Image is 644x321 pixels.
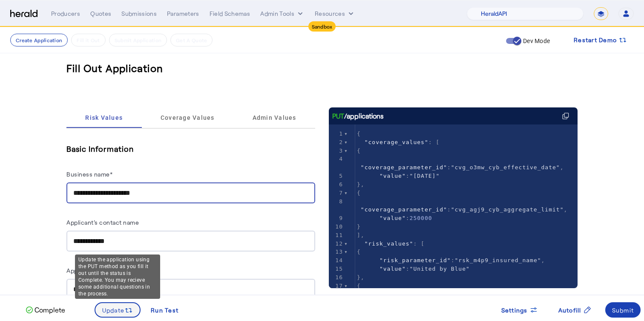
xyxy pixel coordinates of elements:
div: 16 [329,273,344,282]
h3: Fill Out Application [66,61,163,75]
button: Get A Quote [170,34,213,46]
button: internal dropdown menu [260,9,305,18]
div: 5 [329,172,344,180]
span: Update [102,306,125,315]
span: Settings [501,306,528,315]
div: 6 [329,180,344,189]
span: "United by Blue" [410,266,470,272]
span: "rsk_m4p9_insured_name" [455,257,541,263]
span: { [357,249,361,255]
span: : [ [357,139,440,145]
div: 1 [329,130,344,138]
span: Restart Demo [574,35,617,45]
span: "value" [379,266,406,272]
button: Settings [494,302,545,318]
label: Business name* [66,171,112,178]
span: { [357,147,361,154]
button: Create Application [10,34,68,46]
div: 13 [329,248,344,256]
span: PUT [332,111,344,121]
label: Applicant's email address [66,267,139,274]
div: 17 [329,282,344,290]
span: { [357,130,361,137]
span: Coverage Values [161,115,215,121]
div: Producers [51,9,80,18]
div: 12 [329,240,344,248]
span: Admin Values [253,115,296,121]
div: 2 [329,138,344,147]
span: Risk Values [85,115,123,121]
label: Applicant's contact name [66,219,139,226]
span: : [ [357,240,425,247]
span: : [357,173,440,179]
span: "coverage_parameter_id" [361,206,447,213]
div: /applications [332,111,384,121]
span: }, [357,181,365,188]
span: "risk_values" [365,240,414,247]
span: "cvg_o3mw_cyb_effective_date" [451,164,560,171]
div: Run Test [151,306,178,315]
span: "risk_parameter_id" [379,257,451,263]
div: 15 [329,265,344,273]
span: "coverage_parameter_id" [361,164,447,171]
span: "cvg_agj9_cyb_aggregate_limit" [451,206,564,213]
div: 3 [329,147,344,155]
span: : , [357,198,567,213]
button: Restart Demo [567,32,634,48]
div: 7 [329,189,344,197]
span: 250000 [410,215,432,221]
h5: Basic Information [66,142,315,155]
span: "value" [379,173,406,179]
button: Run Test [144,302,185,318]
p: Complete [33,305,65,315]
span: }, [357,274,365,281]
button: Resources dropdown menu [315,9,355,18]
button: Autofill [552,302,598,318]
div: 14 [329,256,344,265]
span: } [357,223,361,230]
span: { [357,190,361,196]
div: 10 [329,223,344,231]
span: { [357,283,361,289]
span: "value" [379,215,406,221]
div: Field Schemas [210,9,250,18]
div: Submissions [121,9,157,18]
button: Fill it Out [71,34,105,46]
div: 9 [329,214,344,223]
div: 8 [329,197,344,206]
span: "coverage_values" [365,139,428,145]
div: Quotes [90,9,111,18]
span: : , [357,257,545,263]
span: Autofill [558,306,581,315]
button: Submit [605,302,641,318]
span: : [357,266,470,272]
div: Parameters [167,9,199,18]
span: : [357,215,432,221]
div: Sandbox [308,21,336,32]
button: Update [95,302,141,318]
div: 11 [329,231,344,240]
span: : , [357,156,564,171]
div: 4 [329,155,344,163]
span: ], [357,232,365,238]
span: "[DATE]" [410,173,440,179]
div: Submit [612,306,634,315]
div: Update the application using the PUT method as you fill it out until the status is Complete. You ... [75,254,160,299]
label: Dev Mode [521,37,550,45]
img: Herald Logo [10,10,37,18]
button: Submit Application [109,34,167,46]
